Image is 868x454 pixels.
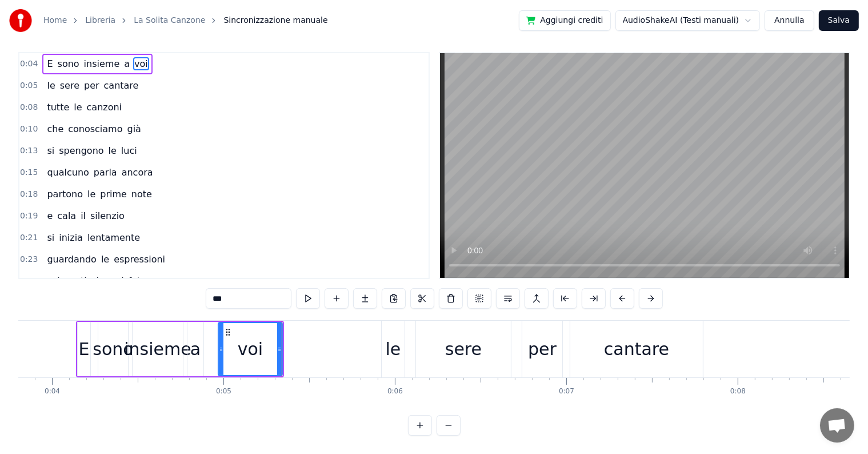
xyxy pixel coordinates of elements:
[43,15,67,26] a: Home
[46,274,54,288] span: e
[387,387,403,396] div: 0:06
[58,231,84,244] span: inizia
[123,57,131,70] span: a
[43,15,328,26] nav: breadcrumb
[604,336,669,362] div: cantare
[113,253,166,266] span: espressioni
[63,274,88,288] span: gesti
[56,209,77,222] span: cala
[93,166,118,179] span: parla
[46,253,97,266] span: guardando
[107,144,118,157] span: le
[386,336,401,362] div: le
[133,57,149,70] span: voi
[46,231,55,244] span: si
[20,167,38,178] span: 0:15
[9,9,32,32] img: youka
[46,188,84,201] span: partono
[89,209,126,222] span: silenzio
[528,336,557,362] div: per
[730,387,746,396] div: 0:08
[820,408,854,443] div: Aprire la chat
[46,101,70,114] span: tutte
[86,101,123,114] span: canzoni
[93,336,133,362] div: sono
[20,58,38,70] span: 0:04
[111,274,125,288] span: mi
[126,122,142,136] span: già
[85,15,115,26] a: Libreria
[216,387,231,396] div: 0:05
[86,188,97,201] span: le
[20,210,38,222] span: 0:19
[20,80,38,91] span: 0:05
[120,144,138,157] span: luci
[46,57,54,70] span: E
[100,253,110,266] span: le
[45,387,60,396] div: 0:04
[57,57,81,70] span: sono
[90,274,109,288] span: che
[46,144,55,157] span: si
[190,336,201,362] div: a
[86,231,141,244] span: lentamente
[20,254,38,265] span: 0:23
[83,57,121,70] span: insieme
[46,166,90,179] span: qualcuno
[58,144,105,157] span: spengono
[59,79,81,92] span: sere
[46,122,65,136] span: che
[819,10,859,31] button: Salva
[238,336,263,362] div: voi
[46,79,56,92] span: le
[134,15,205,26] a: La Solita Canzone
[67,122,123,136] span: conosciamo
[519,10,610,31] button: Aggiungi crediti
[20,276,38,287] span: 0:25
[559,387,574,396] div: 0:07
[79,209,87,222] span: il
[103,79,140,92] span: cantare
[20,189,38,200] span: 0:18
[20,232,38,244] span: 0:21
[73,101,83,114] span: le
[765,10,814,31] button: Annulla
[56,274,61,288] span: i
[124,336,191,362] div: insieme
[20,102,38,113] span: 0:08
[99,188,128,201] span: prime
[130,188,153,201] span: note
[445,336,482,362] div: sere
[127,274,148,288] span: fate
[79,336,90,362] div: E
[20,145,38,157] span: 0:13
[223,15,327,26] span: Sincronizzazione manuale
[121,166,154,179] span: ancora
[20,124,38,135] span: 0:10
[83,79,101,92] span: per
[46,209,54,222] span: e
